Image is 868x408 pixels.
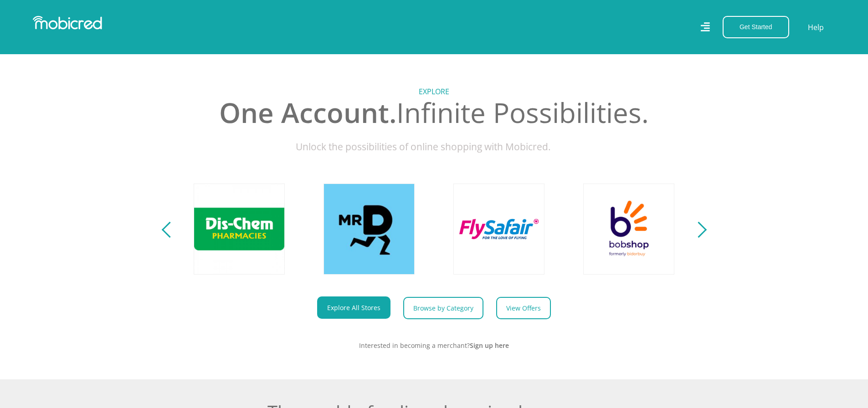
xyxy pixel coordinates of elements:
a: Explore All Stores [317,296,390,319]
a: Browse by Category [403,297,483,319]
p: Unlock the possibilities of online shopping with Mobicred. [181,140,687,154]
a: Help [807,21,824,33]
span: One Account. [219,94,396,131]
h2: Infinite Possibilities. [181,96,687,129]
p: Interested in becoming a merchant? [181,341,687,350]
a: View Offers [496,297,551,319]
a: Sign up here [470,341,509,350]
button: Previous [164,220,175,238]
img: Mobicred [33,16,102,30]
h5: Explore [181,87,687,96]
button: Next [693,220,704,238]
button: Get Started [723,16,789,38]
